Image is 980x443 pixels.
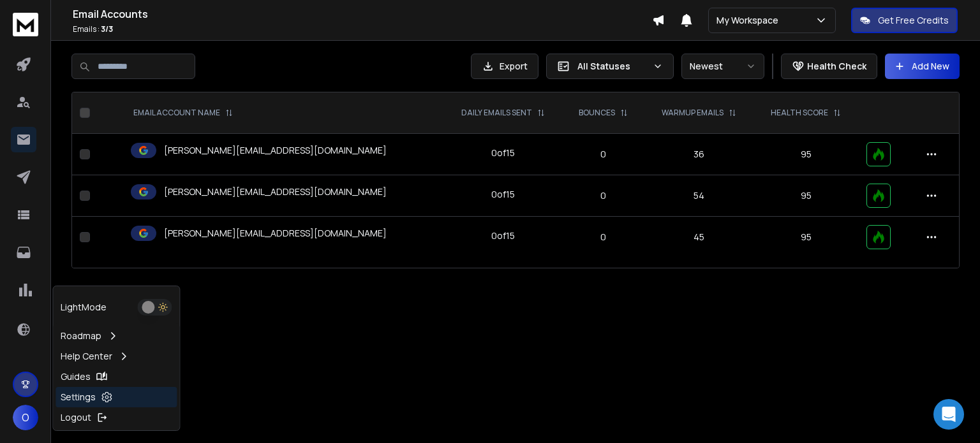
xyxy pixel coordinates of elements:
[61,350,112,363] p: Help Center
[491,147,515,159] div: 0 of 15
[781,54,877,79] button: Health Check
[13,13,38,36] img: logo
[164,227,387,240] p: [PERSON_NAME][EMAIL_ADDRESS][DOMAIN_NAME]
[754,134,858,175] td: 95
[662,108,724,118] p: WARMUP EMAILS
[807,60,866,73] p: Health Check
[61,330,101,342] p: Roadmap
[644,134,754,175] td: 36
[56,346,177,367] a: Help Center
[571,189,636,202] p: 0
[61,370,91,383] p: Guides
[491,188,515,201] div: 0 of 15
[754,175,858,217] td: 95
[164,185,387,198] p: [PERSON_NAME][EMAIL_ADDRESS][DOMAIN_NAME]
[61,391,96,403] p: Settings
[471,54,538,79] button: Export
[716,14,783,27] p: My Workspace
[56,326,177,346] a: Roadmap
[491,229,515,242] div: 0 of 15
[577,60,648,73] p: All Statuses
[644,175,754,217] td: 54
[878,14,949,27] p: Get Free Credits
[644,217,754,258] td: 45
[56,367,177,387] a: Guides
[61,301,107,314] p: Light Mode
[101,24,113,34] span: 3 / 3
[164,144,387,157] p: [PERSON_NAME][EMAIL_ADDRESS][DOMAIN_NAME]
[851,8,958,33] button: Get Free Credits
[571,231,636,243] p: 0
[933,399,964,430] div: Open Intercom Messenger
[885,54,960,79] button: Add New
[73,6,652,22] h1: Email Accounts
[13,405,38,430] button: O
[579,108,615,118] p: BOUNCES
[461,108,532,118] p: DAILY EMAILS SENT
[133,108,233,118] div: EMAIL ACCOUNT NAME
[61,411,91,424] p: Logout
[73,24,652,34] p: Emails :
[771,108,828,118] p: HEALTH SCORE
[56,387,177,407] a: Settings
[571,148,636,161] p: 0
[681,54,764,79] button: Newest
[754,217,858,258] td: 95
